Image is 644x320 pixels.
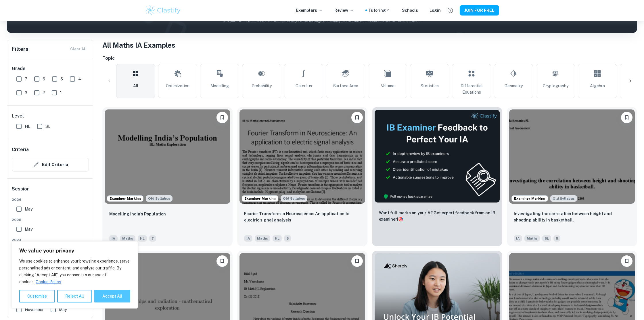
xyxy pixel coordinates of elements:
p: Modelling India’s Population [109,211,166,217]
span: Geometry [505,83,523,89]
span: IA [514,235,522,242]
span: Probability [252,83,272,89]
p: Want full marks on your IA ? Get expert feedback from an IB examiner! [379,210,495,222]
button: Please log in to bookmark exemplars [351,255,363,267]
img: Clastify logo [145,5,181,16]
h6: Topic [102,55,637,62]
span: HL [25,123,30,130]
h6: Grade [12,65,89,72]
p: Review [334,7,354,14]
span: Volume [381,83,394,89]
span: All [133,83,138,89]
span: Maths [120,235,135,242]
span: Statistics [421,83,439,89]
img: Maths IA example thumbnail: Modelling India’s Population [105,109,230,204]
span: 2024 [12,237,89,242]
span: Calculus [296,83,312,89]
span: 3 [25,90,27,96]
span: Old Syllabus [550,195,577,202]
div: We value your privacy [11,241,138,309]
span: Optimization [166,83,189,89]
h6: Level [12,113,89,119]
span: 1 [60,90,62,96]
button: Accept All [94,290,130,302]
span: Old Syllabus [146,195,172,202]
img: Maths IA example thumbnail: Investigating the correlation between he [509,109,635,204]
span: Differential Equations [455,83,488,95]
span: Modelling [210,83,229,89]
p: Fourier Transform in Neuroscience: An application to electric signal analysis [244,211,361,223]
span: May [25,206,32,212]
img: Thumbnail [374,109,500,203]
a: Examiner MarkingAlthough this IA is written for the old math syllabus (last exam in November 2020... [507,107,637,246]
span: Algebra [590,83,605,89]
p: Exemplars [296,7,323,14]
div: Although this IA is written for the old math syllabus (last exam in November 2020), the current I... [146,195,172,202]
span: Maths [255,235,270,242]
a: ThumbnailWant full marks on yourIA? Get expert feedback from an IB examiner! [372,107,502,246]
span: Cryptography [543,83,568,89]
button: Reject All [57,290,92,302]
span: Examiner Marking [242,196,278,201]
p: We use cookies to enhance your browsing experience, serve personalised ads or content, and analys... [19,258,130,285]
button: Please log in to bookmark exemplars [216,255,228,267]
span: Examiner Marking [107,196,143,201]
a: Examiner MarkingAlthough this IA is written for the old math syllabus (last exam in November 2020... [102,107,233,246]
a: Login [430,7,441,14]
button: Please log in to bookmark exemplars [351,112,363,123]
span: IA [109,235,118,242]
span: 6 [43,76,45,82]
h6: Session [12,186,89,197]
p: Investigating the correlation between height and shooting ability in basketball. [514,211,630,223]
span: May [59,306,67,313]
button: Edit Criteria [12,158,89,171]
a: Tutoring [368,7,390,14]
a: Schools [402,7,418,14]
span: 2025 [12,217,89,222]
span: Examiner Marking [512,196,548,201]
span: Surface Area [333,83,358,89]
span: 5 [284,235,291,242]
span: Old Syllabus [281,195,307,202]
span: 5 [60,76,63,82]
span: May [25,226,32,232]
span: 2 [43,90,45,96]
button: Help and Feedback [445,5,455,15]
span: IA [244,235,252,242]
span: SL [45,123,50,130]
span: 2026 [12,197,89,202]
p: Not sure what to search for? You can always look through our example Internal Assessments below f... [11,18,632,24]
button: Please log in to bookmark exemplars [216,112,228,123]
span: SL [542,235,551,242]
h6: Criteria [12,146,29,153]
h1: All Maths IA Examples [102,40,637,50]
span: 🎯 [398,217,403,221]
span: November [25,306,44,313]
span: 5 [553,235,560,242]
img: Maths IA example thumbnail: Fourier Transform in Neuroscience: An ap [239,109,365,204]
h6: Filters [12,45,28,53]
span: HL [138,235,147,242]
button: Customise [19,290,55,302]
div: Although this IA is written for the old math syllabus (last exam in November 2020), the current I... [281,195,307,202]
span: 7 [149,235,156,242]
a: Cookie Policy [35,279,61,284]
span: 7 [25,76,27,82]
div: Although this IA is written for the old math syllabus (last exam in November 2020), the current I... [550,195,577,202]
button: Please log in to bookmark exemplars [621,112,632,123]
a: Examiner MarkingAlthough this IA is written for the old math syllabus (last exam in November 2020... [237,107,367,246]
button: JOIN FOR FREE [460,5,499,16]
span: HL [273,235,282,242]
button: Please log in to bookmark exemplars [621,255,632,267]
span: Maths [524,235,540,242]
p: We value your privacy [19,247,130,254]
span: 4 [78,76,81,82]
